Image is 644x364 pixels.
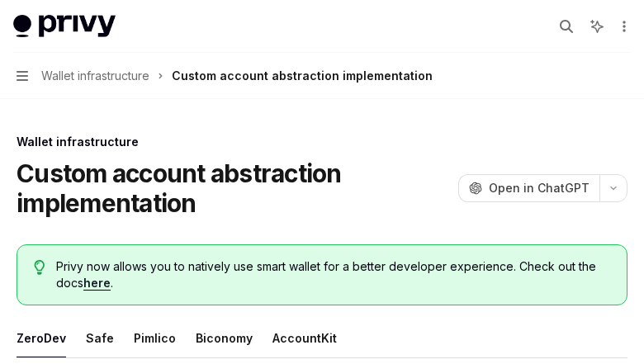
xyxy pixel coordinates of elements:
button: More actions [614,15,631,38]
div: Wallet infrastructure [17,134,627,150]
button: Open in ChatGPT [458,174,599,202]
img: light logo [13,15,116,38]
div: Custom account abstraction implementation [172,66,433,86]
button: AccountKit [272,319,337,357]
button: Safe [86,319,114,357]
svg: Tip [34,260,45,275]
button: ZeroDev [17,319,66,357]
span: Wallet infrastructure [41,66,149,86]
h1: Custom account abstraction implementation [17,158,452,218]
button: Biconomy [196,319,253,357]
a: here [83,276,111,291]
span: Open in ChatGPT [489,180,590,196]
span: Privy now allows you to natively use smart wallet for a better developer experience. Check out th... [56,258,610,291]
button: Pimlico [134,319,176,357]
